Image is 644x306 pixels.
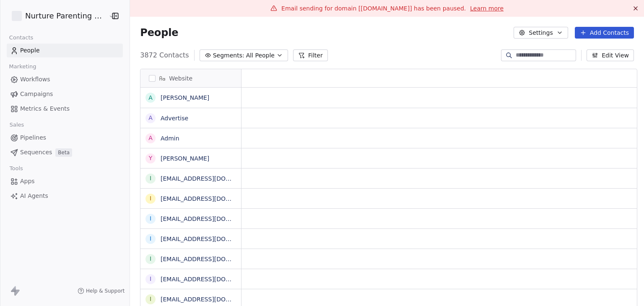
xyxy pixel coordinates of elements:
[161,115,188,122] a: Advertise
[149,154,153,163] div: Y
[140,69,241,87] div: Website
[161,276,263,283] a: [EMAIL_ADDRESS][DOMAIN_NAME]
[148,114,153,122] div: A
[150,254,151,263] div: i
[20,104,70,113] span: Metrics & Events
[587,49,634,61] button: Edit View
[20,148,52,157] span: Sequences
[213,51,244,60] span: Segments:
[150,234,151,243] div: i
[20,133,46,142] span: Pipelines
[6,119,28,131] span: Sales
[140,26,178,39] span: People
[150,174,151,183] div: i
[161,215,263,222] a: [EMAIL_ADDRESS][DOMAIN_NAME]
[161,236,263,242] a: [EMAIL_ADDRESS][DOMAIN_NAME]
[7,189,123,203] a: AI Agents
[20,90,53,99] span: Campaigns
[161,155,209,162] a: [PERSON_NAME]
[10,9,103,23] button: Nurture Parenting Magazine
[5,60,40,73] span: Marketing
[7,73,123,86] a: Workflows
[470,4,504,13] a: Learn more
[514,27,568,39] button: Settings
[575,27,634,39] button: Add Contacts
[7,44,123,57] a: People
[148,134,153,143] div: A
[20,46,40,55] span: People
[5,31,37,44] span: Contacts
[161,296,263,303] a: [EMAIL_ADDRESS][DOMAIN_NAME]
[150,295,151,303] div: i
[20,75,50,84] span: Workflows
[25,10,106,21] span: Nurture Parenting Magazine
[148,93,153,102] div: A
[6,162,26,175] span: Tools
[293,49,328,61] button: Filter
[150,214,151,223] div: i
[7,87,123,101] a: Campaigns
[161,135,179,142] a: Admin
[150,194,151,203] div: i
[86,288,125,294] span: Help & Support
[7,102,123,116] a: Metrics & Events
[7,131,123,145] a: Pipelines
[169,74,192,83] span: Website
[20,192,48,200] span: AI Agents
[161,256,263,262] a: [EMAIL_ADDRESS][DOMAIN_NAME]
[161,94,209,101] a: [PERSON_NAME]
[161,195,263,202] a: [EMAIL_ADDRESS][DOMAIN_NAME]
[7,145,123,159] a: SequencesBeta
[140,50,189,60] span: 3872 Contacts
[150,275,151,283] div: i
[20,177,35,186] span: Apps
[246,51,275,60] span: All People
[281,5,466,12] span: Email sending for domain [[DOMAIN_NAME]] has been paused.
[55,148,72,157] span: Beta
[161,175,263,182] a: [EMAIL_ADDRESS][DOMAIN_NAME]
[78,288,125,294] a: Help & Support
[7,174,123,188] a: Apps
